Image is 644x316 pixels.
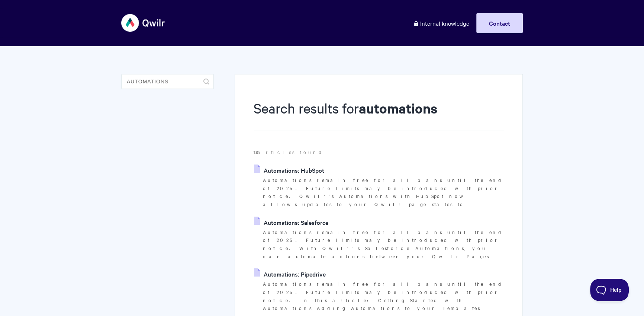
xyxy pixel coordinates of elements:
[121,74,214,89] input: Search
[590,279,629,301] iframe: Toggle Customer Support
[254,165,324,176] a: Automations: HubSpot
[121,9,165,37] img: Qwilr Help Center
[254,148,504,156] p: articles found
[254,149,258,156] strong: 18
[263,176,504,208] p: Automations remain free for all plans until the end of 2025. Future limits may be introduced with...
[476,13,523,33] a: Contact
[408,13,475,33] a: Internal knowledge
[254,217,328,228] a: Automations: Salesforce
[254,99,504,131] h1: Search results for
[359,99,437,117] strong: automations
[254,268,326,280] a: Automations: Pipedrive
[263,280,504,312] p: Automations remain free for all plans until the end of 2025. Future limits may be introduced with...
[263,228,504,261] p: Automations remain free for all plans until the end of 2025. Future limits may be introduced with...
